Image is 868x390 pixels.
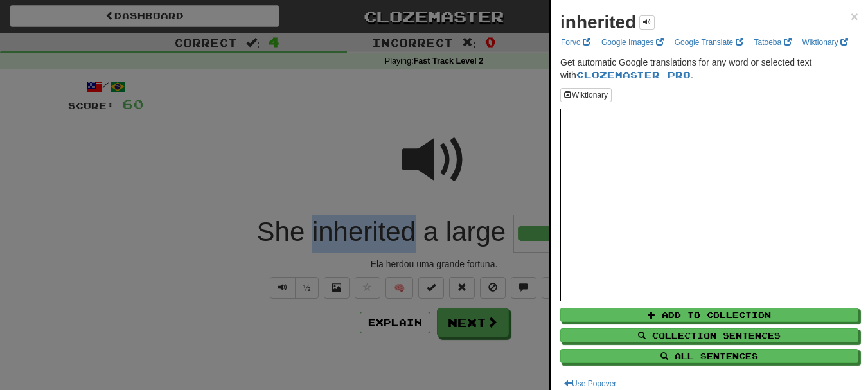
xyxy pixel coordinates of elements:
a: Tatoeba [750,35,795,49]
a: Forvo [557,35,594,49]
strong: inherited [560,12,636,32]
button: Add to Collection [560,308,858,322]
a: Google Translate [671,35,747,49]
a: Clozemaster Pro [576,69,691,80]
p: Get automatic Google translations for any word or selected text with . [560,56,858,82]
button: Collection Sentences [560,328,858,342]
a: Wiktionary [799,35,852,49]
button: Wiktionary [560,88,612,102]
span: × [851,9,858,24]
button: All Sentences [560,349,858,363]
button: Close [851,10,858,23]
a: Google Images [598,35,668,49]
